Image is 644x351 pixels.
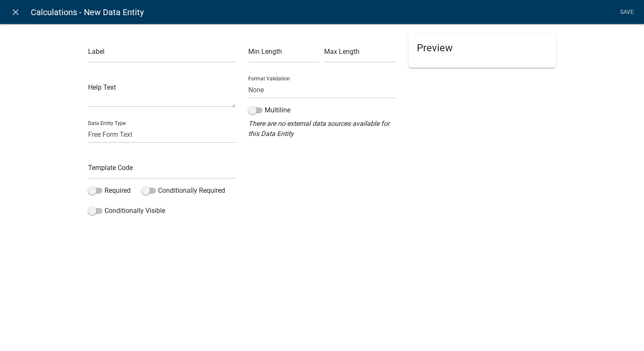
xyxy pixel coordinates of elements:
[88,186,131,196] label: Required
[11,7,21,17] i: close
[248,105,290,115] label: Multiline
[142,186,225,196] label: Conditionally Required
[417,42,547,54] h5: Preview
[31,4,144,21] span: Calculations - New Data Entity
[248,120,389,138] i: There are no external data sources available for this Data Entity
[88,206,165,216] label: Conditionally Visible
